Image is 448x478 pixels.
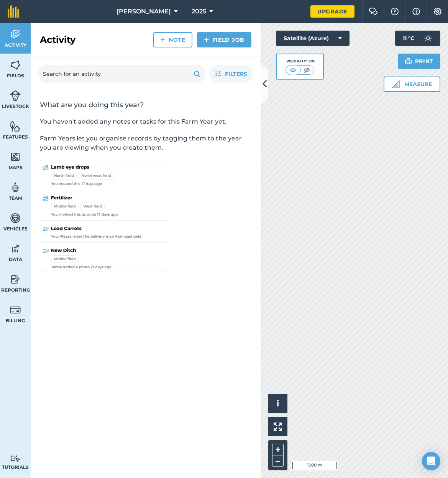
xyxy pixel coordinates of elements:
span: [PERSON_NAME] [117,7,171,16]
img: svg+xml;base64,PD94bWwgdmVyc2lvbj0iMS4wIiBlbmNvZGluZz0idXRmLTgiPz4KPCEtLSBHZW5lcmF0b3I6IEFkb2JlIE... [10,243,21,254]
p: Farm Years let you organise records by tagging them to the year you are viewing when you create t... [40,134,251,152]
span: Filters [225,70,247,78]
img: fieldmargin Logo [8,5,19,18]
img: A question mark icon [390,8,399,15]
img: Two speech bubbles overlapping with the left bubble in the forefront [369,8,378,15]
img: svg+xml;base64,PHN2ZyB4bWxucz0iaHR0cDovL3d3dy53My5vcmcvMjAwMC9zdmciIHdpZHRoPSI1NiIgaGVpZ2h0PSI2MC... [10,59,21,71]
img: svg+xml;base64,PHN2ZyB4bWxucz0iaHR0cDovL3d3dy53My5vcmcvMjAwMC9zdmciIHdpZHRoPSIxNCIgaGVpZ2h0PSIyNC... [160,35,166,44]
span: 2025 [192,7,206,16]
p: You haven't added any notes or tasks for this Farm Year yet. [40,117,251,126]
img: svg+xml;base64,PD94bWwgdmVyc2lvbj0iMS4wIiBlbmNvZGluZz0idXRmLTgiPz4KPCEtLSBHZW5lcmF0b3I6IEFkb2JlIE... [10,90,21,101]
img: svg+xml;base64,PD94bWwgdmVyc2lvbj0iMS4wIiBlbmNvZGluZz0idXRmLTgiPz4KPCEtLSBHZW5lcmF0b3I6IEFkb2JlIE... [10,455,21,462]
img: Four arrows, one pointing top left, one top right, one bottom right and the last bottom left [274,423,282,431]
button: Measure [384,77,440,92]
img: svg+xml;base64,PHN2ZyB4bWxucz0iaHR0cDovL3d3dy53My5vcmcvMjAwMC9zdmciIHdpZHRoPSIxNCIgaGVpZ2h0PSIyNC... [204,35,209,44]
span: i [277,399,279,408]
img: svg+xml;base64,PD94bWwgdmVyc2lvbj0iMS4wIiBlbmNvZGluZz0idXRmLTgiPz4KPCEtLSBHZW5lcmF0b3I6IEFkb2JlIE... [10,274,21,285]
img: svg+xml;base64,PD94bWwgdmVyc2lvbj0iMS4wIiBlbmNvZGluZz0idXRmLTgiPz4KPCEtLSBHZW5lcmF0b3I6IEFkb2JlIE... [420,31,436,46]
img: svg+xml;base64,PHN2ZyB4bWxucz0iaHR0cDovL3d3dy53My5vcmcvMjAwMC9zdmciIHdpZHRoPSIxOSIgaGVpZ2h0PSIyNC... [405,57,412,66]
button: 11 °C [395,31,440,46]
img: svg+xml;base64,PD94bWwgdmVyc2lvbj0iMS4wIiBlbmNvZGluZz0idXRmLTgiPz4KPCEtLSBHZW5lcmF0b3I6IEFkb2JlIE... [10,212,21,224]
img: A cog icon [433,8,442,15]
h2: Activity [40,34,75,46]
a: Upgrade [310,5,354,18]
button: Filters [209,65,253,83]
button: – [272,455,284,467]
img: svg+xml;base64,PHN2ZyB4bWxucz0iaHR0cDovL3d3dy53My5vcmcvMjAwMC9zdmciIHdpZHRoPSI1MCIgaGVpZ2h0PSI0MC... [302,66,312,74]
span: 11 ° C [403,31,414,46]
h2: What are you doing this year? [40,100,251,109]
button: Print [398,54,441,69]
img: svg+xml;base64,PD94bWwgdmVyc2lvbj0iMS4wIiBlbmNvZGluZz0idXRmLTgiPz4KPCEtLSBHZW5lcmF0b3I6IEFkb2JlIE... [10,29,21,40]
img: svg+xml;base64,PD94bWwgdmVyc2lvbj0iMS4wIiBlbmNvZGluZz0idXRmLTgiPz4KPCEtLSBHZW5lcmF0b3I6IEFkb2JlIE... [10,304,21,316]
img: Ruler icon [392,80,400,88]
img: svg+xml;base64,PD94bWwgdmVyc2lvbj0iMS4wIiBlbmNvZGluZz0idXRmLTgiPz4KPCEtLSBHZW5lcmF0b3I6IEFkb2JlIE... [10,182,21,193]
img: svg+xml;base64,PHN2ZyB4bWxucz0iaHR0cDovL3d3dy53My5vcmcvMjAwMC9zdmciIHdpZHRoPSI1NiIgaGVpZ2h0PSI2MC... [10,121,21,132]
img: svg+xml;base64,PHN2ZyB4bWxucz0iaHR0cDovL3d3dy53My5vcmcvMjAwMC9zdmciIHdpZHRoPSIxOSIgaGVpZ2h0PSIyNC... [194,69,201,78]
button: Satellite (Azure) [276,31,350,46]
button: i [268,394,287,413]
button: + [272,444,284,455]
input: Search for an activity [38,65,205,83]
div: Open Intercom Messenger [422,452,440,470]
div: Visibility: On [286,58,315,64]
img: svg+xml;base64,PHN2ZyB4bWxucz0iaHR0cDovL3d3dy53My5vcmcvMjAwMC9zdmciIHdpZHRoPSIxNyIgaGVpZ2h0PSIxNy... [412,7,420,16]
a: Field Job [197,32,251,47]
img: svg+xml;base64,PHN2ZyB4bWxucz0iaHR0cDovL3d3dy53My5vcmcvMjAwMC9zdmciIHdpZHRoPSI1NiIgaGVpZ2h0PSI2MC... [10,151,21,163]
img: svg+xml;base64,PHN2ZyB4bWxucz0iaHR0cDovL3d3dy53My5vcmcvMjAwMC9zdmciIHdpZHRoPSI1MCIgaGVpZ2h0PSI0MC... [288,66,298,74]
a: Note [153,32,192,47]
